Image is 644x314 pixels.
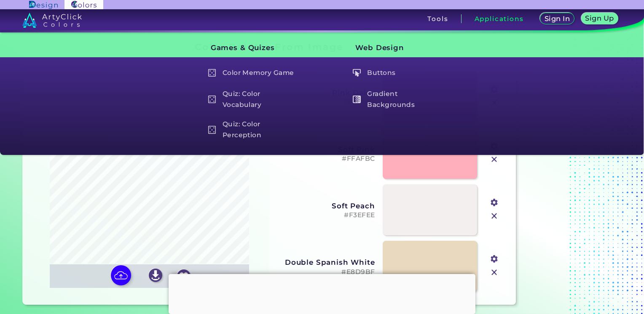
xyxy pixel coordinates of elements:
img: icon_close.svg [489,267,500,278]
h5: #F3EFEE [275,211,375,219]
h5: Quiz: Color Vocabulary [204,88,302,112]
a: Sign Up [582,13,617,24]
h5: #E8D9BF [275,268,375,276]
img: icon_download_white.svg [149,269,162,282]
h5: #FFAFBC [275,155,375,163]
h5: Sign Up [586,15,613,21]
a: Sign In [541,13,573,24]
iframe: Advertisement [519,39,625,308]
img: ArtyClick Design logo [29,1,57,9]
h3: Soft Peach [275,202,375,210]
h5: Color Memory Game [204,65,302,81]
a: Quiz: Color Vocabulary [203,88,303,112]
h3: Applications [475,16,524,22]
img: icon_close.svg [489,154,500,165]
img: icon_game_white.svg [208,96,216,104]
iframe: Advertisement [169,274,475,312]
h3: Double Spanish White [275,258,375,266]
h5: Gradient Backgrounds [349,88,447,112]
img: icon_click_button_white.svg [353,69,361,77]
h5: Quiz: Color Perception [204,118,302,142]
img: logo_artyclick_colors_white.svg [22,13,82,28]
img: icon_game_white.svg [208,69,216,77]
img: icon_game_white.svg [208,126,216,134]
h3: Games & Quizes [196,37,303,58]
a: Buttons [348,65,448,81]
img: icon picture [111,265,131,285]
h3: Tools [427,16,448,22]
img: icon_close.svg [489,210,500,221]
a: Color Memory Game [203,65,303,81]
a: Gradient Backgrounds [348,88,448,112]
a: Quiz: Color Perception [203,118,303,142]
img: icon_gradient_white.svg [353,96,361,104]
h5: Sign In [545,16,569,22]
h3: Web Design [341,37,448,58]
h5: Buttons [349,65,447,81]
img: icon_favourite_white.svg [177,269,191,283]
